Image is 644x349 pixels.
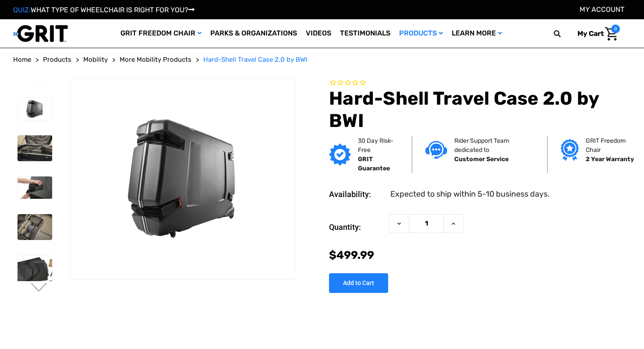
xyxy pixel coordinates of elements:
[18,255,52,296] img: Hard-Shell Travel Case 2.0 by BWI
[329,78,631,88] span: Rated 0.0 out of 5 stars 0 reviews
[425,141,447,159] img: Customer service
[120,56,191,63] span: More Mobility Products
[18,214,52,240] img: Hard-Shell Travel Case 2.0 by BWI
[206,19,301,48] a: Parks & Organizations
[329,249,374,261] span: $499.99
[611,25,620,33] span: 0
[586,136,634,155] p: GRIT Freedom Chair
[301,19,336,48] a: Videos
[116,19,206,48] a: GRIT Freedom Chair
[30,283,48,293] button: Go to slide 2 of 2
[30,82,48,93] button: Go to slide 2 of 2
[13,25,68,42] img: GRIT All-Terrain Wheelchair and Mobility Equipment
[571,25,620,43] a: Cart with 0 items
[329,88,631,132] h1: Hard-Shell Travel Case 2.0 by BWI
[70,106,296,251] img: Hard-Shell Travel Case 2.0 by BWI
[43,55,71,65] a: Products
[13,6,31,14] span: QUIZ:
[13,55,31,65] a: Home
[577,29,604,38] span: My Cart
[18,98,52,120] img: Hard-Shell Travel Case 2.0 by BWI
[336,19,395,48] a: Testimonials
[43,56,71,63] span: Products
[83,55,108,65] a: Mobility
[13,55,631,65] nav: Breadcrumb
[586,155,634,163] strong: 2 Year Warranty
[395,19,447,48] a: Products
[561,139,579,161] img: Grit freedom
[329,214,384,240] label: Quantity:
[558,25,571,43] input: Search
[358,155,390,172] strong: GRIT Guarantee
[329,144,351,166] img: GRIT Guarantee
[120,55,191,65] a: More Mobility Products
[13,6,195,14] a: QUIZ:WHAT TYPE OF WHEELCHAIR IS RIGHT FOR YOU?
[203,55,307,65] a: Hard-Shell Travel Case 2.0 by BWI
[454,136,534,155] p: Rider Support Team dedicated to
[83,56,108,63] span: Mobility
[358,136,399,155] p: 30 Day Risk-Free
[605,27,618,41] img: Cart
[18,135,52,161] img: Hard-Shell Travel Case 2.0 by BWI
[18,176,52,199] img: Hard-Shell Travel Case 2.0 by BWI
[580,5,624,14] a: Account
[329,273,388,293] input: Add to Cart
[454,155,509,163] strong: Customer Service
[390,188,550,200] dd: Expected to ship within 5-10 business days.
[13,56,31,63] span: Home
[447,19,506,48] a: Learn More
[329,188,384,200] dt: Availability:
[203,56,307,63] span: Hard-Shell Travel Case 2.0 by BWI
